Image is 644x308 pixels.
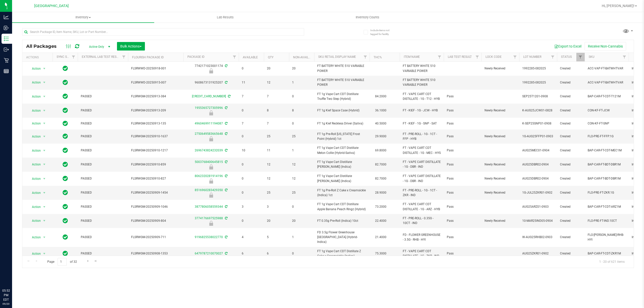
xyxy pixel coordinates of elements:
span: 36.1000 [373,107,389,114]
a: 5003768400645815 [195,160,223,164]
span: Sync from Compliance System [224,81,227,84]
span: 0 [242,176,261,181]
span: FLSRWGM-20250909-804 [131,218,180,223]
span: 0 [292,94,311,99]
span: FLSRWGM-20250910-827 [131,176,180,181]
span: Action [27,120,41,127]
a: 8516960283429350 [195,188,223,192]
inline-svg: Retail [4,58,9,63]
span: Pass [447,162,478,167]
a: Filter [511,53,519,61]
span: Newly Received [485,190,516,195]
span: Created [560,204,582,209]
button: Export to Excel [551,42,585,51]
span: select [41,120,48,127]
div: 9608673131925207 [183,80,239,85]
a: Sync Status [57,55,76,59]
a: 3774176697525988 [195,216,223,220]
span: Pass [447,218,478,223]
span: In Sync [63,203,68,210]
a: Non-Available [293,56,315,59]
span: select [41,175,48,182]
span: Sync from Compliance System [224,188,227,192]
span: BAP-CAR-FT-CDT-ZKR1M [588,251,626,256]
span: Inventory Counts [349,15,386,20]
span: In Sync [63,147,68,154]
span: FLSRWGM-20250913-209 [131,108,180,113]
span: FD - FLOWER GREENHOUSE - 3.5G - RHB - HYI [403,233,441,242]
iframe: Resource center unread badge [15,267,21,273]
span: 20 [292,66,311,71]
span: Action [27,133,41,140]
span: 0 [242,66,261,71]
span: 40.5000 [373,120,389,127]
span: Action [27,147,41,154]
span: FT 1g Vape Cart Distillate [PERSON_NAME] (Indica) [317,174,367,183]
span: In Sync [63,217,68,224]
span: Pass [447,108,478,113]
span: FT - VAPE CART DISTILLATE - 1G - DBR - IND [403,160,441,169]
span: FT 1g Pre-Roll Z Cake x Creamsickle (Indica) 1ct [317,188,367,198]
span: Action [27,93,41,100]
span: All Packages [26,43,62,49]
span: FT BATTERY WHITE 510 VARIABLE POWER [317,64,367,73]
span: FLSRWWD-20250918-001 [131,66,180,71]
span: 25 [292,134,311,139]
span: In Sync [63,65,68,72]
span: 73.2000 [373,203,389,210]
span: 12 [292,176,311,181]
span: AUG25DBR02-0904 [522,162,554,167]
a: Qty [268,56,273,59]
span: FLSRWGM-20250909-711 [131,235,180,240]
span: 7 [267,121,286,126]
a: 2750649583665648 [195,132,223,136]
a: 6479787210070027 [195,252,223,255]
span: 1 [292,148,311,153]
span: FD 3.5g Flower Greenhouse [GEOGRAPHIC_DATA] (Hybrid-Indica) [317,230,367,245]
span: FT - VAPE CART DISTILLATE - 1G - DBR - IND [403,174,441,183]
span: Action [27,203,41,210]
span: select [41,107,48,114]
span: FT 1g Vape Cart CDT Distillate Truffle Two Step (Hybrid) [317,92,367,101]
span: AUG25DBR02-0904 [522,176,554,181]
input: Search Package ID, Item Name, SKU, Lot or Part Number... [22,28,304,36]
span: K-AUG25JCW01-0828 [522,108,554,113]
span: Created [560,66,582,71]
span: FT 1g Pre-Roll [US_STATE] Frost Point (Hybrid) 1ct [317,132,367,141]
span: Sync from Compliance System [224,122,227,125]
span: 20 [267,66,286,71]
span: 12 [267,162,286,167]
span: BAP-CAR-FT-CDT-T121M [588,94,626,99]
span: Pass [447,190,478,195]
span: select [41,161,48,168]
span: FLSRWGM-20250913-384 [131,94,180,99]
span: AUG25MEC01-0904 [522,148,554,153]
span: 0 [292,204,311,209]
a: Filter [473,53,481,61]
span: 3 [242,204,261,209]
iframe: Resource center [5,268,20,283]
span: FT - KIEF - 1G - JCW - HYB [403,108,441,113]
a: 9196825538022770 [195,235,223,239]
span: 7 [242,121,261,126]
span: SEP25T1201-0908 [522,94,554,99]
span: Inventory [12,15,154,20]
span: PASSED [81,134,125,139]
a: Item Name [404,55,420,59]
span: 3 [267,204,286,209]
span: Sync from Compliance System [224,64,227,68]
span: FT - PRE-ROLL - 0.35G - 10CT - IND [403,216,441,226]
span: FT 1g Vape Cart CDT Distillate Apple Banana Peach Ringz (Hybrid) [317,202,367,211]
span: FLSRWGM-20250913-135 [131,121,180,126]
a: Inventory [12,12,154,23]
span: Sync from Compliance System [227,95,230,98]
span: select [41,234,48,241]
span: Newly Received [485,66,516,71]
span: Action [27,161,41,168]
span: Created [560,190,582,195]
span: FT - VAPE CART CDT DISTILLATE - 1G - T12 - HYB [403,92,441,101]
span: 25 [267,190,286,195]
span: select [41,250,48,257]
span: Created [560,235,582,240]
span: 0 [292,121,311,126]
